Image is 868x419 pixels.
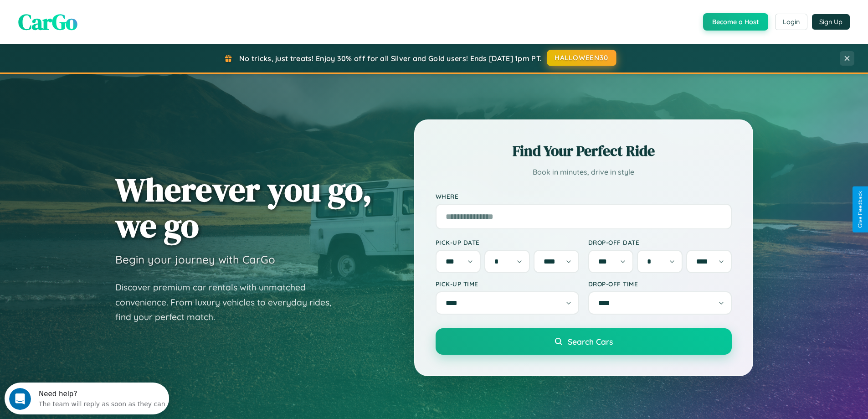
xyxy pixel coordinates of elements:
[775,14,807,30] button: Login
[115,280,343,325] p: Discover premium car rentals with unmatched convenience. From luxury vehicles to everyday rides, ...
[4,4,169,29] div: Open Intercom Messenger
[115,253,275,266] h3: Begin your journey with CarGo
[436,192,732,200] label: Where
[436,280,579,288] label: Pick-up Time
[5,383,169,414] iframe: Intercom live chat discovery launcher
[588,280,732,288] label: Drop-off Time
[34,15,161,25] div: The team will reply as soon as they can
[436,328,732,355] button: Search Cars
[115,171,372,243] h1: Wherever you go, we go
[239,54,542,63] span: No tricks, just treats! Enjoy 30% off for all Silver and Gold users! Ends [DATE] 1pm PT.
[18,7,77,37] span: CarGo
[857,191,863,228] div: Give Feedback
[436,238,579,246] label: Pick-up Date
[812,14,850,30] button: Sign Up
[9,388,31,410] iframe: Intercom live chat
[436,141,732,161] h2: Find Your Perfect Ride
[568,336,613,347] span: Search Cars
[547,50,616,66] button: HALLOWEEN30
[436,166,732,179] p: Book in minutes, drive in style
[703,13,768,31] button: Become a Host
[588,238,732,246] label: Drop-off Date
[34,8,161,15] div: Need help?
